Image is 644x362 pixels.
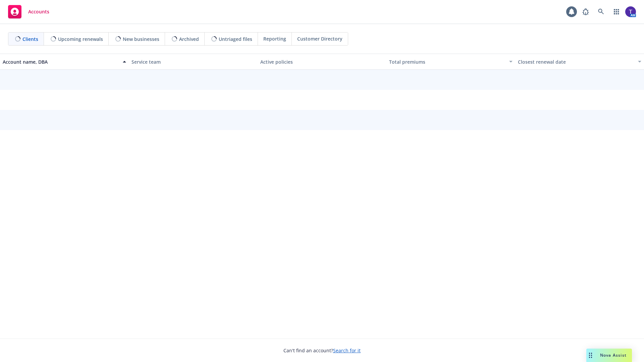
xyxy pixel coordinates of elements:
[28,9,49,14] span: Accounts
[600,352,627,358] span: Nova Assist
[22,36,38,43] span: Clients
[58,36,103,43] span: Upcoming renewals
[123,36,159,43] span: New businesses
[219,36,252,43] span: Untriaged files
[386,54,515,70] button: Total premiums
[389,58,505,65] div: Total premiums
[5,2,52,21] a: Accounts
[263,35,286,42] span: Reporting
[3,58,119,65] div: Account name, DBA
[625,6,636,17] img: photo
[333,347,361,354] a: Search for it
[297,35,342,42] span: Customer Directory
[610,5,623,18] a: Switch app
[518,58,634,65] div: Closest renewal date
[586,349,632,362] button: Nova Assist
[131,58,255,65] div: Service team
[129,54,258,70] button: Service team
[258,54,386,70] button: Active policies
[260,58,384,65] div: Active policies
[594,5,608,18] a: Search
[283,347,361,354] span: Can't find an account?
[515,54,644,70] button: Closest renewal date
[586,349,595,362] div: Drag to move
[579,5,592,18] a: Report a Bug
[179,36,199,43] span: Archived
